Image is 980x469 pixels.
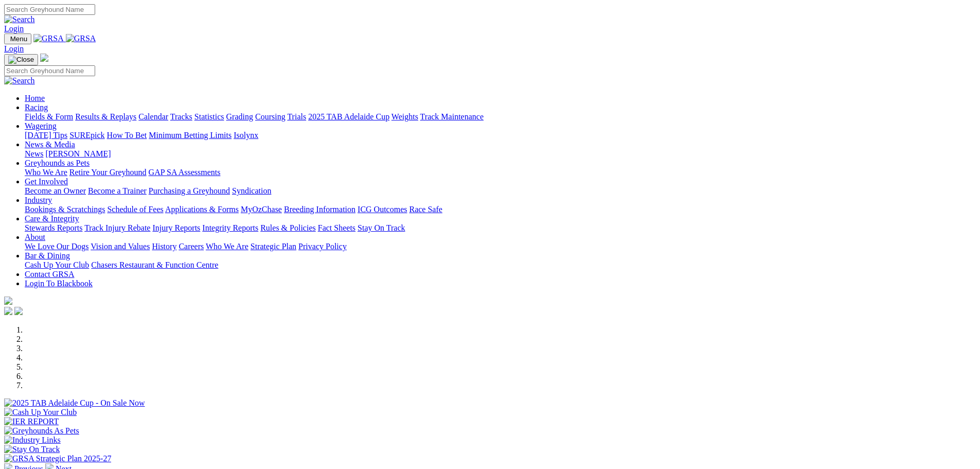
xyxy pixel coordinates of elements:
a: Bookings & Scratchings [25,205,105,214]
div: Greyhounds as Pets [25,168,976,177]
img: GRSA Strategic Plan 2025-27 [4,454,111,463]
img: Search [4,15,35,24]
div: Industry [25,205,976,214]
a: 2025 TAB Adelaide Cup [308,112,389,121]
button: Toggle navigation [4,54,38,65]
a: Chasers Restaurant & Function Centre [91,260,218,269]
a: Stay On Track [358,223,405,232]
a: Become a Trainer [88,186,147,195]
img: 2025 TAB Adelaide Cup - On Sale Now [4,398,145,408]
a: Statistics [194,112,224,121]
a: Weights [391,112,418,121]
a: Login To Blackbook [25,279,93,288]
a: ICG Outcomes [358,205,407,214]
a: Retire Your Greyhound [69,168,147,177]
a: Greyhounds as Pets [25,159,90,167]
a: Purchasing a Greyhound [149,186,230,195]
img: GRSA [33,34,64,43]
a: [PERSON_NAME] [45,149,111,158]
div: About [25,242,976,251]
a: Calendar [138,112,168,121]
div: Get Involved [25,186,976,196]
img: logo-grsa-white.png [40,54,48,62]
a: Injury Reports [152,223,200,232]
a: Careers [179,242,204,251]
img: Stay On Track [4,445,60,454]
a: Vision and Values [91,242,150,251]
a: Trials [287,112,306,121]
a: Integrity Reports [202,223,258,232]
a: Who We Are [25,168,67,177]
a: Industry [25,196,52,204]
a: Racing [25,103,48,112]
a: We Love Our Dogs [25,242,88,251]
img: Cash Up Your Club [4,408,77,417]
img: facebook.svg [4,307,12,315]
a: Isolynx [234,131,258,140]
a: Strategic Plan [251,242,296,251]
a: Home [25,94,45,102]
span: Menu [10,35,27,43]
a: Become an Owner [25,186,86,195]
div: News & Media [25,149,976,159]
a: Track Maintenance [420,112,484,121]
img: Close [8,56,34,64]
a: Minimum Betting Limits [149,131,231,140]
a: SUREpick [69,131,104,140]
a: Grading [226,112,253,121]
img: logo-grsa-white.png [4,297,12,305]
a: Coursing [255,112,286,121]
img: Industry Links [4,436,61,445]
a: About [25,233,45,241]
input: Search [4,65,95,76]
div: Bar & Dining [25,260,976,270]
a: Get Involved [25,177,68,186]
a: History [152,242,176,251]
a: News & Media [25,140,75,149]
input: Search [4,4,95,15]
a: Privacy Policy [298,242,347,251]
img: Greyhounds As Pets [4,426,79,436]
a: GAP SA Assessments [149,168,221,177]
div: Care & Integrity [25,223,976,233]
a: Login [4,24,24,33]
a: News [25,149,43,158]
img: GRSA [66,34,96,43]
div: Racing [25,112,976,121]
img: twitter.svg [14,307,23,315]
a: Rules & Policies [260,223,316,232]
a: Results & Replays [75,112,136,121]
a: [DATE] Tips [25,131,67,140]
a: Fields & Form [25,112,73,121]
a: Login [4,44,24,53]
a: Care & Integrity [25,214,79,223]
a: Breeding Information [284,205,355,214]
a: Schedule of Fees [107,205,163,214]
a: Stewards Reports [25,223,82,232]
a: Syndication [232,186,271,195]
a: Who We Are [206,242,248,251]
a: Applications & Forms [165,205,239,214]
button: Toggle navigation [4,33,31,44]
img: IER REPORT [4,417,59,426]
a: Contact GRSA [25,270,74,279]
a: Cash Up Your Club [25,260,89,269]
div: Wagering [25,131,976,140]
a: Fact Sheets [318,223,355,232]
a: MyOzChase [241,205,282,214]
a: Race Safe [409,205,442,214]
a: How To Bet [107,131,147,140]
a: Wagering [25,121,57,130]
a: Bar & Dining [25,251,70,260]
img: Search [4,76,35,85]
a: Tracks [170,112,192,121]
a: Track Injury Rebate [84,223,150,232]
